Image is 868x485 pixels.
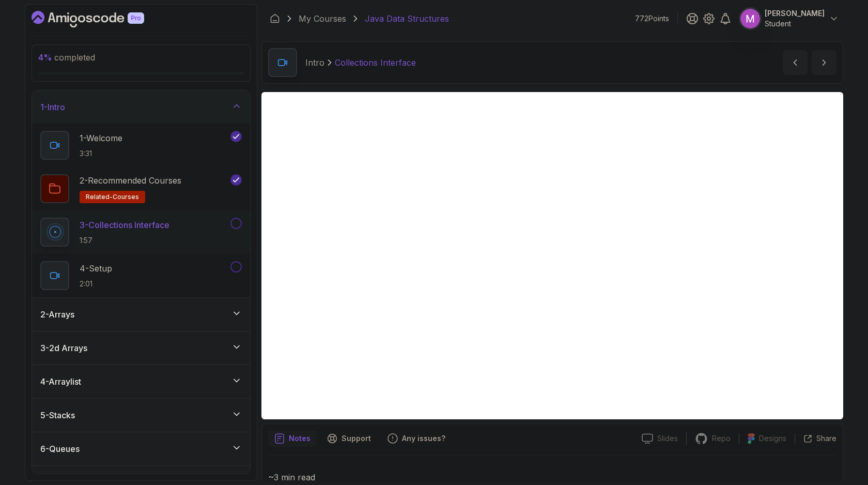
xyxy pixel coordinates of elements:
[342,433,371,444] p: Support
[32,399,250,432] button: 5-Stacks
[795,433,836,444] button: Share
[80,262,112,275] p: 4 - Setup
[32,90,250,124] button: 1-Intro
[765,19,825,29] p: Student
[381,430,452,447] button: Feedback button
[402,433,445,444] p: Any issues?
[40,261,242,290] button: 4-Setup2:01
[80,174,181,187] p: 2 - Recommended Courses
[40,342,87,354] h3: 3 - 2d Arrays
[80,219,169,231] p: 3 - Collections Interface
[268,470,836,484] p: ~3 min read
[740,8,839,29] button: user profile image[PERSON_NAME]Student
[32,298,250,331] button: 2-Arrays
[759,433,786,444] p: Designs
[40,218,242,247] button: 3-Collections Interface1:57
[40,308,74,321] h3: 2 - Arrays
[80,279,112,289] p: 2:01
[712,433,731,444] p: Repo
[38,52,52,63] span: 4 %
[40,409,75,421] h3: 5 - Stacks
[40,174,242,203] button: 2-Recommended Coursesrelated-courses
[740,9,760,28] img: user profile image
[270,13,280,24] a: Dashboard
[32,11,168,27] a: Dashboard
[268,430,317,447] button: notes button
[657,433,678,444] p: Slides
[305,56,324,69] p: Intro
[40,131,242,160] button: 1-Welcome3:31
[783,50,808,75] button: previous content
[335,56,416,69] p: Collections Interface
[365,12,449,25] p: Java Data Structures
[32,331,250,365] button: 3-2d Arrays
[80,132,122,144] p: 1 - Welcome
[635,13,669,24] p: 772 Points
[80,148,122,159] p: 3:31
[40,101,65,113] h3: 1 - Intro
[289,433,311,444] p: Notes
[765,8,825,19] p: [PERSON_NAME]
[40,375,81,388] h3: 4 - Arraylist
[38,52,95,63] span: completed
[80,235,169,246] p: 1:57
[299,12,346,25] a: My Courses
[86,193,139,201] span: related-courses
[40,443,80,455] h3: 6 - Queues
[321,430,377,447] button: Support button
[32,365,250,398] button: 4-Arraylist
[816,433,836,444] p: Share
[261,92,843,419] iframe: 2 - Collections Interface
[812,50,836,75] button: next content
[32,432,250,465] button: 6-Queues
